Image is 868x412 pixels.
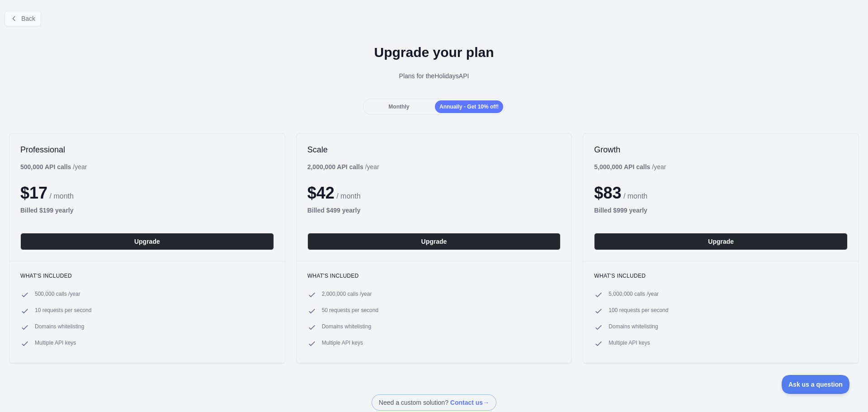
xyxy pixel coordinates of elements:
[594,144,848,155] h2: Growth
[307,144,561,155] h2: Scale
[307,163,363,170] b: 2,000,000 API calls
[782,375,850,394] iframe: Toggle Customer Support
[594,184,621,202] span: $ 83
[594,163,650,170] b: 5,000,000 API calls
[307,162,379,171] div: / year
[594,162,666,171] div: / year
